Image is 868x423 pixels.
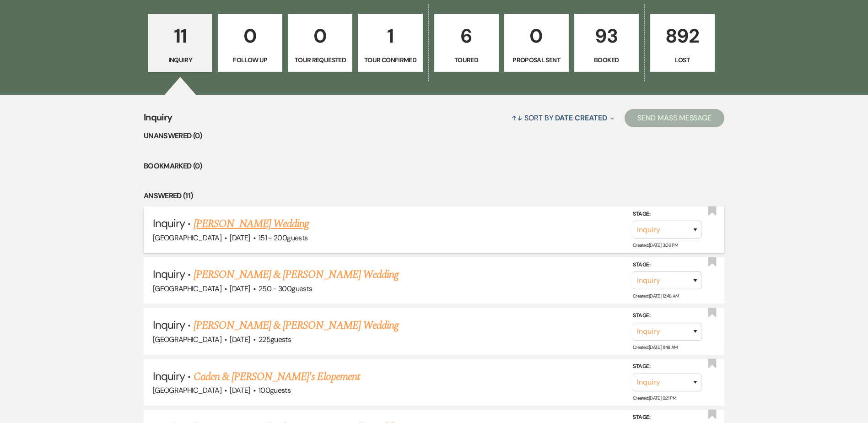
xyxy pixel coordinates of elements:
span: [GEOGRAPHIC_DATA] [153,233,221,243]
span: Inquiry [153,267,185,281]
span: [DATE] [230,284,250,293]
p: 93 [580,21,633,51]
p: Proposal Sent [510,55,563,65]
a: 11Inquiry [148,14,212,72]
span: Created: [DATE] 12:48 AM [633,293,679,299]
a: 1Tour Confirmed [358,14,422,72]
p: 0 [510,21,563,51]
label: Stage: [633,412,701,423]
span: [DATE] [230,233,250,243]
span: [DATE] [230,335,250,344]
span: [GEOGRAPHIC_DATA] [153,284,221,293]
span: 225 guests [259,335,291,344]
span: [GEOGRAPHIC_DATA] [153,385,221,395]
a: [PERSON_NAME] & [PERSON_NAME] Wedding [194,317,399,334]
span: 250 - 300 guests [259,284,312,293]
span: [DATE] [230,385,250,395]
p: 0 [294,21,346,51]
a: 93Booked [574,14,639,72]
a: 0Proposal Sent [504,14,569,72]
a: 6Toured [434,14,499,72]
a: 892Lost [650,14,715,72]
span: Inquiry [144,110,173,130]
span: Created: [DATE] 3:06 PM [633,242,678,248]
span: Created: [DATE] 11:48 AM [633,344,677,350]
span: Date Created [555,113,607,123]
span: 100 guests [259,385,291,395]
p: 0 [224,21,276,51]
label: Stage: [633,362,701,372]
span: Inquiry [153,216,185,230]
p: Tour Requested [294,55,346,65]
p: Booked [580,55,633,65]
a: 0Follow Up [218,14,282,72]
a: Caden & [PERSON_NAME]'s Elopement [194,369,360,385]
p: 6 [440,21,493,51]
a: 0Tour Requested [288,14,352,72]
button: Send Mass Message [625,109,724,127]
label: Stage: [633,209,701,219]
p: Toured [440,55,493,65]
p: Tour Confirmed [364,55,416,65]
label: Stage: [633,311,701,321]
p: Lost [656,55,709,65]
span: Created: [DATE] 9:21 PM [633,395,676,401]
span: Inquiry [153,318,185,332]
span: 151 - 200 guests [259,233,307,243]
span: [GEOGRAPHIC_DATA] [153,335,221,344]
span: ↑↓ [512,113,523,123]
button: Sort By Date Created [508,106,618,130]
li: Answered (11) [144,190,724,202]
span: Inquiry [153,369,185,383]
a: [PERSON_NAME] Wedding [194,216,309,232]
a: [PERSON_NAME] & [PERSON_NAME] Wedding [194,266,399,283]
p: 1 [364,21,416,51]
p: Follow Up [224,55,276,65]
label: Stage: [633,260,701,270]
li: Bookmarked (0) [144,160,724,172]
p: Inquiry [154,55,206,65]
p: 892 [656,21,709,51]
p: 11 [154,21,206,51]
li: Unanswered (0) [144,130,724,142]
